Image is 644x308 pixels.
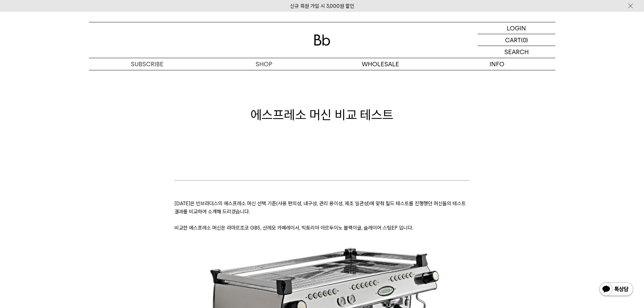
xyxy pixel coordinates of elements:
[478,34,555,46] a: CART (0)
[439,58,555,70] p: INFO
[206,58,322,70] a: SHOP
[507,22,526,34] p: LOGIN
[89,58,206,70] a: SUBSCRIBE
[174,199,470,216] p: [DATE]은 빈브라더스의 에스프레소 머신 선택 기준(사용 편의성, 내구성, 관리 용이성, 제조 일관성)에 맞춰 필드 테스트를 진행했던 머신들의 테스트 결과를 비교하여 소개해...
[504,46,529,58] p: SEARCH
[505,34,521,46] p: CART
[314,34,330,46] img: 로고
[599,282,634,298] img: 카카오톡 채널 1:1 채팅 버튼
[174,224,470,232] p: 비교한 에스프레소 머신은 라마르조코 GB5, 산레모 카페레이서, 빅토리아 아르두이노 블랙이글, 슬레이어 스팀EP 입니다.
[290,3,354,9] a: 신규 회원 가입 시 3,000원 할인
[322,58,439,70] p: WHOLESALE
[89,106,555,124] h1: 에스프레소 머신 비교 테스트
[521,34,528,46] p: (0)
[478,22,555,34] a: LOGIN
